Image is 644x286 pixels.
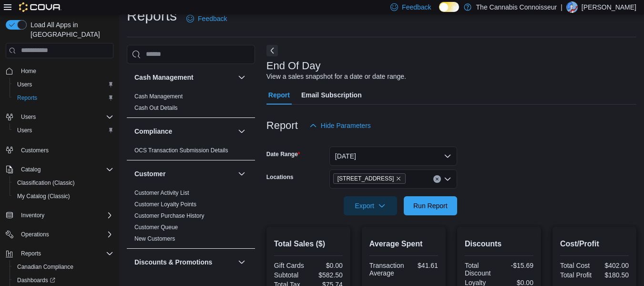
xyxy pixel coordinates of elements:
[236,126,247,137] button: Compliance
[127,6,177,25] h1: Reports
[134,127,172,136] h3: Compliance
[13,275,113,286] span: Dashboards
[17,276,55,284] span: Dashboards
[198,14,227,23] span: Feedback
[465,262,497,277] div: Total Discount
[13,177,113,189] span: Classification (Classic)
[268,85,290,105] span: Report
[13,261,113,273] span: Canadian Compliance
[17,210,113,221] span: Inventory
[561,1,562,13] p: |
[560,271,593,279] div: Total Profit
[266,72,406,82] div: View a sales snapshot for a date or date range.
[134,201,196,208] a: Customer Loyalty Points
[310,271,343,279] div: $582.50
[17,65,113,77] span: Home
[17,210,48,221] button: Inventory
[301,85,362,105] span: Email Subscription
[17,179,75,187] span: Classification (Classic)
[2,228,117,241] button: Operations
[2,163,117,176] button: Catalog
[17,164,44,175] button: Catalog
[17,81,32,88] span: Users
[266,150,300,158] label: Date Range
[13,275,59,286] a: Dashboards
[310,262,343,269] div: $0.00
[134,147,228,154] span: OCS Transaction Submission Details
[134,93,183,100] a: Cash Management
[21,166,41,173] span: Catalog
[17,229,113,240] span: Operations
[21,231,49,238] span: Operations
[465,238,533,250] h2: Discounts
[134,235,175,242] a: New Customers
[134,73,234,82] button: Cash Management
[127,187,255,248] div: Customer
[266,60,321,72] h3: End Of Day
[17,111,40,123] button: Users
[13,79,36,90] a: Users
[266,45,278,56] button: Next
[10,260,117,274] button: Canadian Compliance
[2,143,117,157] button: Customers
[134,147,228,154] a: OCS Transaction Submission Details
[134,278,160,285] a: Discounts
[134,93,183,100] span: Cash Management
[596,262,629,269] div: $402.00
[134,257,212,267] h3: Discounts & Promotions
[333,173,406,184] span: 2-1874 Scugog Street
[17,111,113,123] span: Users
[444,175,451,183] button: Open list of options
[134,104,178,112] span: Cash Out Details
[274,271,307,279] div: Subtotal
[560,238,629,250] h2: Cost/Profit
[134,212,204,220] span: Customer Purchase History
[274,262,307,269] div: Gift Cards
[2,209,117,222] button: Inventory
[476,1,557,13] p: The Cannabis Connoisseur
[17,248,113,259] span: Reports
[17,263,73,271] span: Canadian Compliance
[321,121,371,130] span: Hide Parameters
[27,20,113,39] span: Load All Apps in [GEOGRAPHIC_DATA]
[404,196,457,215] button: Run Report
[13,125,36,136] a: Users
[10,176,117,190] button: Classification (Classic)
[439,2,459,12] input: Dark Mode
[134,105,178,111] a: Cash Out Details
[127,91,255,117] div: Cash Management
[17,94,37,102] span: Reports
[596,271,629,279] div: $180.50
[13,92,41,104] a: Reports
[17,145,52,156] a: Customers
[13,79,113,90] span: Users
[266,173,294,181] label: Locations
[236,256,247,268] button: Discounts & Promotions
[21,250,41,257] span: Reports
[433,175,441,183] button: Clear input
[21,212,44,219] span: Inventory
[369,238,438,250] h2: Average Spent
[134,257,234,267] button: Discounts & Promotions
[2,110,117,124] button: Users
[134,224,178,231] a: Customer Queue
[13,177,79,189] a: Classification (Classic)
[266,120,298,131] h3: Report
[344,196,397,215] button: Export
[17,192,70,200] span: My Catalog (Classic)
[10,91,117,105] button: Reports
[396,176,401,181] button: Remove 2-1874 Scugog Street from selection in this group
[236,72,247,83] button: Cash Management
[13,261,77,273] a: Canadian Compliance
[402,2,431,12] span: Feedback
[134,127,234,136] button: Compliance
[17,144,113,156] span: Customers
[306,116,375,135] button: Hide Parameters
[413,201,448,211] span: Run Report
[329,147,457,166] button: [DATE]
[349,196,391,215] span: Export
[134,73,194,82] h3: Cash Management
[17,229,53,240] button: Operations
[560,262,593,269] div: Total Cost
